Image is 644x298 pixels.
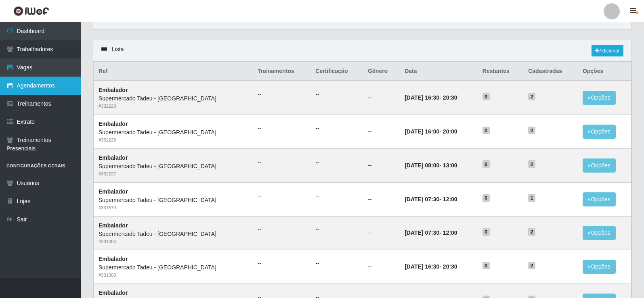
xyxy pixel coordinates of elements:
[310,62,363,81] th: Certificação
[443,196,457,202] time: 12:00
[482,93,490,101] span: 0
[99,121,128,127] strong: Embalador
[363,115,400,149] td: --
[405,263,457,270] strong: -
[363,250,400,284] td: --
[482,127,490,135] span: 0
[99,263,248,272] div: Supermercado Tadeu - [GEOGRAPHIC_DATA]
[583,192,616,206] button: Opções
[523,62,578,81] th: Cadastradas
[478,62,523,81] th: Restantes
[405,128,457,135] strong: -
[315,158,358,167] ul: --
[583,158,616,173] button: Opções
[363,182,400,216] td: --
[99,87,128,93] strong: Embalador
[482,160,490,168] span: 0
[405,229,439,236] time: [DATE] 07:30
[405,162,457,169] strong: -
[405,263,439,270] time: [DATE] 16:30
[315,124,358,133] ul: --
[99,154,128,161] strong: Embalador
[363,148,400,182] td: --
[99,128,248,137] div: Supermercado Tadeu - [GEOGRAPHIC_DATA]
[99,204,248,211] div: # 331570
[528,160,535,168] span: 2
[443,263,457,270] time: 20:30
[363,81,400,115] td: --
[99,222,128,229] strong: Embalador
[592,45,623,56] a: Adicionar
[99,188,128,195] strong: Embalador
[482,228,490,236] span: 0
[400,62,478,81] th: Data
[253,62,310,81] th: Trainamentos
[315,259,358,268] ul: --
[482,262,490,270] span: 0
[443,128,457,135] time: 20:00
[363,216,400,250] td: --
[528,93,535,101] span: 2
[315,90,358,99] ul: --
[405,128,439,135] time: [DATE] 16:00
[405,196,457,202] strong: -
[528,228,535,236] span: 2
[258,259,306,268] ul: --
[99,162,248,171] div: Supermercado Tadeu - [GEOGRAPHIC_DATA]
[315,192,358,200] ul: --
[583,125,616,139] button: Opções
[258,192,306,200] ul: --
[99,238,248,245] div: # 331304
[528,127,535,135] span: 2
[583,260,616,274] button: Opções
[258,225,306,234] ul: --
[94,62,253,81] th: Ref
[99,171,248,177] div: # 332227
[99,272,248,279] div: # 331303
[363,62,400,81] th: Gênero
[258,158,306,167] ul: --
[583,91,616,105] button: Opções
[258,124,306,133] ul: --
[578,62,631,81] th: Opções
[93,40,631,62] div: Lista
[99,196,248,204] div: Supermercado Tadeu - [GEOGRAPHIC_DATA]
[443,162,457,169] time: 13:00
[99,230,248,238] div: Supermercado Tadeu - [GEOGRAPHIC_DATA]
[258,90,306,99] ul: --
[99,256,128,262] strong: Embalador
[482,194,490,202] span: 0
[13,6,49,16] img: CoreUI Logo
[405,94,457,101] strong: -
[443,229,457,236] time: 12:00
[99,94,248,103] div: Supermercado Tadeu - [GEOGRAPHIC_DATA]
[405,196,439,202] time: [DATE] 07:30
[405,229,457,236] strong: -
[528,262,535,270] span: 2
[315,225,358,234] ul: --
[443,94,457,101] time: 20:30
[99,103,248,110] div: # 332229
[528,194,535,202] span: 1
[99,137,248,144] div: # 332228
[405,162,439,169] time: [DATE] 08:00
[99,290,128,296] strong: Embalador
[583,226,616,240] button: Opções
[405,94,439,101] time: [DATE] 16:30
